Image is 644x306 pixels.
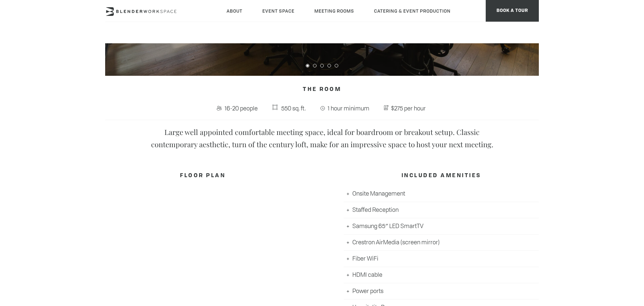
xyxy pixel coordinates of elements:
[344,202,539,218] li: Staffed Reception
[344,283,539,300] li: Power ports
[223,102,259,114] span: 16-20 people
[105,83,539,97] h4: The Room
[344,218,539,235] li: Samsung 65″ LED SmartTV
[141,126,503,150] p: Large well appointed comfortable meeting space, ideal for boardroom or breakout setup. Classic co...
[326,102,371,114] span: 1 hour minimum
[279,102,308,114] span: 550 sq. ft.
[390,102,428,114] span: $275 per hour
[344,267,539,283] li: HDMI cable
[344,186,539,202] li: Onsite Management
[344,235,539,251] li: Crestron AirMedia (screen mirror)
[105,169,300,183] h4: FLOOR PLAN
[344,169,539,183] h4: INCLUDED AMENITIES
[344,251,539,267] li: Fiber WiFi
